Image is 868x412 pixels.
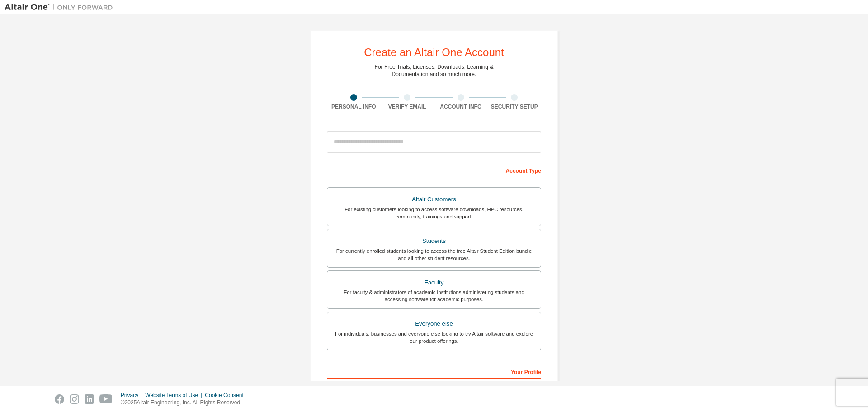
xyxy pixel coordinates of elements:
[327,163,541,177] div: Account Type
[333,235,535,247] div: Students
[99,394,113,404] img: youtube.svg
[333,330,535,345] div: For individuals, businesses and everyone else looking to try Altair software and explore our prod...
[70,394,79,404] img: instagram.svg
[381,103,434,110] div: Verify Email
[434,103,488,110] div: Account Info
[145,392,205,399] div: Website Terms of Use
[375,63,494,78] div: For Free Trials, Licenses, Downloads, Learning & Documentation and so much more.
[327,103,381,110] div: Personal Info
[121,392,145,399] div: Privacy
[121,399,249,407] p: © 2025 Altair Engineering, Inc. All Rights Reserved.
[85,394,94,404] img: linkedin.svg
[488,103,542,110] div: Security Setup
[333,317,535,330] div: Everyone else
[333,193,535,206] div: Altair Customers
[364,47,504,58] div: Create an Altair One Account
[333,276,535,289] div: Faculty
[327,364,541,379] div: Your Profile
[333,206,535,220] div: For existing customers looking to access software downloads, HPC resources, community, trainings ...
[333,289,535,303] div: For faculty & administrators of academic institutions administering students and accessing softwa...
[205,392,249,399] div: Cookie Consent
[333,247,535,262] div: For currently enrolled students looking to access the free Altair Student Edition bundle and all ...
[5,3,118,12] img: Altair One
[55,394,64,404] img: facebook.svg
